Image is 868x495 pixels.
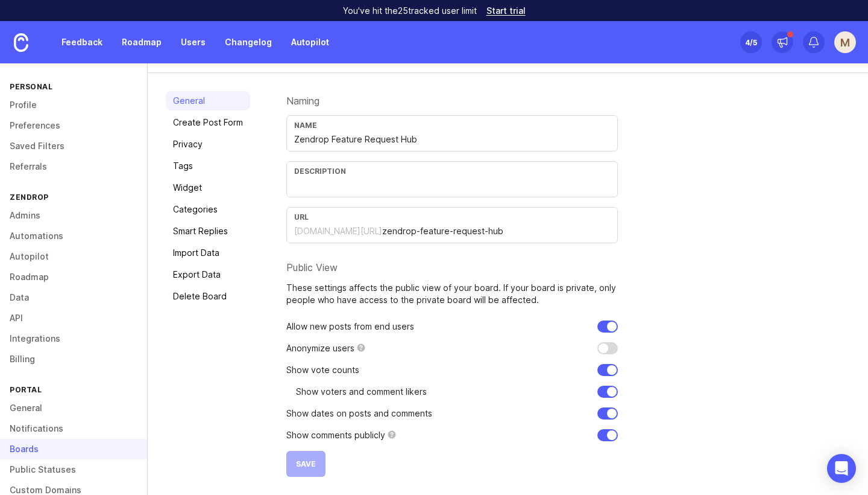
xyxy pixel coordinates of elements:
a: Smart Replies [166,222,250,241]
a: Changelog [218,31,279,53]
a: Autopilot [284,31,336,53]
a: Roadmap [115,31,169,53]
a: Feedback [54,31,110,53]
a: Delete Board [166,287,250,306]
a: Categories [166,200,250,219]
p: Allow new posts from end users [286,321,414,333]
a: Export Data [166,265,250,284]
div: Naming [286,96,618,106]
a: Privacy [166,135,250,154]
div: [DOMAIN_NAME][URL] [294,225,382,237]
div: Name [294,121,610,130]
a: Start trial [486,7,526,15]
p: These settings affects the public view of your board. If your board is private, only people who h... [286,282,618,306]
p: Show vote counts [286,364,359,376]
p: Show comments publicly [286,429,385,441]
button: M [834,31,856,53]
a: Tags [166,156,250,176]
a: Import Data [166,243,250,263]
p: Show voters and comment likers [296,386,427,398]
p: You've hit the 25 tracked user limit [343,5,477,17]
a: General [166,91,250,110]
button: 4/5 [740,31,762,53]
a: Widget [166,178,250,197]
p: Anonymize users [286,342,354,354]
div: Public View [286,263,618,272]
p: Show dates on posts and comments [286,407,432,420]
a: Users [174,31,213,53]
div: 4 /5 [745,34,757,51]
img: Canny Home [14,33,28,52]
div: URL [294,212,610,222]
div: Open Intercom Messenger [827,454,856,483]
a: Create Post Form [166,113,250,132]
div: Description [294,167,610,176]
